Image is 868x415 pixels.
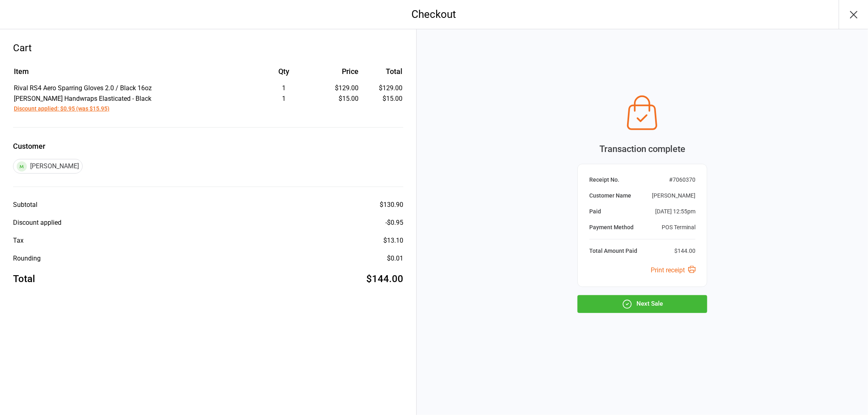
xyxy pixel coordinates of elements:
[316,83,359,93] div: $129.00
[383,236,403,246] div: $13.10
[577,295,707,313] button: Next Sale
[577,142,707,156] div: Transaction complete
[362,94,402,113] td: $15.00
[13,218,61,228] div: Discount applied
[252,83,315,93] div: 1
[13,236,24,246] div: Tax
[14,104,109,113] button: Discount applied: $0.95 (was $15.95)
[655,207,695,216] div: [DATE] 12:55pm
[13,41,403,55] div: Cart
[589,247,637,255] div: Total Amount Paid
[316,66,359,77] div: Price
[380,200,403,210] div: $130.90
[652,191,695,200] div: [PERSON_NAME]
[13,141,403,152] label: Customer
[13,272,35,286] div: Total
[362,66,402,83] th: Total
[316,94,359,104] div: $15.00
[13,254,41,263] div: Rounding
[589,223,634,232] div: Payment Method
[13,159,83,174] div: [PERSON_NAME]
[674,247,695,255] div: $144.00
[252,66,315,83] th: Qty
[387,254,403,263] div: $0.01
[14,84,152,92] span: Rival RS4 Aero Sparring Gloves 2.0 / Black 16oz
[366,272,403,286] div: $144.00
[589,207,601,216] div: Paid
[385,218,403,228] div: - $0.95
[252,94,315,104] div: 1
[651,266,695,274] a: Print receipt
[14,95,151,102] span: [PERSON_NAME] Handwraps Elasticated - Black
[13,200,37,210] div: Subtotal
[14,66,251,83] th: Item
[662,223,695,232] div: POS Terminal
[362,83,402,93] td: $129.00
[669,176,695,184] div: # 7060370
[589,176,619,184] div: Receipt No.
[589,191,631,200] div: Customer Name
